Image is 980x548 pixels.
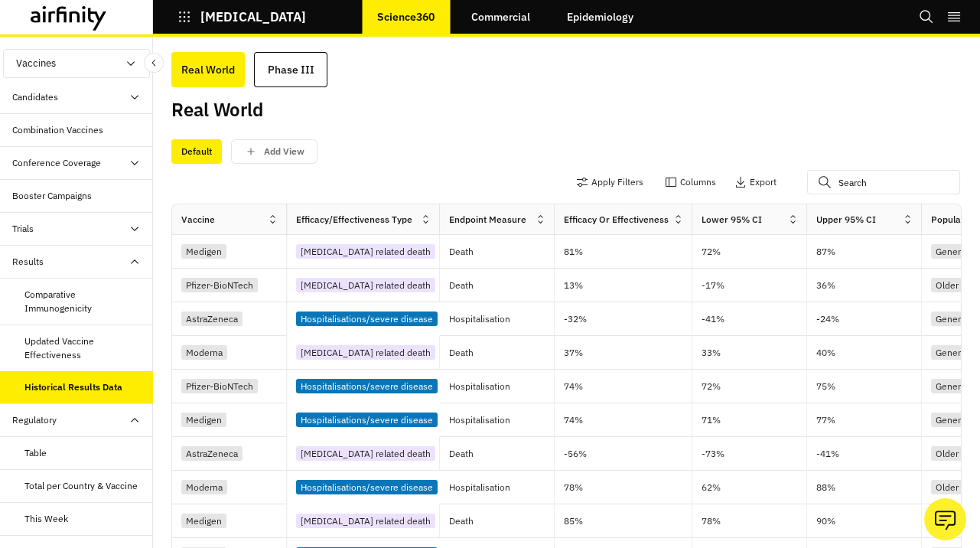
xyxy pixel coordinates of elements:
[816,312,921,327] p: -24%
[702,446,806,462] p: -73%
[449,213,526,227] div: Endpoint Measure
[564,379,692,394] p: 74%
[816,413,921,428] p: 77%
[449,514,554,529] p: Death
[264,146,304,157] p: Add View
[12,156,101,170] div: Conference Coverage
[702,413,806,428] p: 71%
[576,170,643,194] button: Apply Filters
[24,334,141,362] div: Updated Vaccine Effectiveness
[702,345,806,360] p: 33%
[24,512,68,526] div: This Week
[296,213,412,227] div: Efficacy/Effectiveness Type
[12,413,57,427] div: Regulatory
[181,244,226,259] div: Medigen
[181,514,226,528] div: Medigen
[181,480,227,494] div: Moderna
[816,480,921,495] p: 88%
[564,514,692,529] p: 85%
[564,446,692,462] p: -56%
[919,4,934,30] button: Search
[296,446,435,461] div: [MEDICAL_DATA] related death
[296,413,438,427] div: Hospitalisations/severe disease
[12,222,34,236] div: Trials
[296,379,438,393] div: Hospitalisations/severe disease
[816,345,921,360] p: 40%
[807,170,960,194] input: Search
[296,278,435,292] div: [MEDICAL_DATA] related death
[564,278,692,293] p: 13%
[296,312,438,326] div: Hospitalisations/severe disease
[449,244,554,259] p: Death
[377,11,435,23] p: Science360
[181,379,258,393] div: Pfizer-BioNTech
[702,480,806,495] p: 62%
[296,480,438,494] div: Hospitalisations/severe disease
[702,213,762,227] div: Lower 95% CI
[564,480,692,495] p: 78%
[564,345,692,360] p: 37%
[12,90,58,104] div: Candidates
[702,244,806,259] p: 72%
[171,139,222,164] div: Default
[24,288,141,315] div: Comparative Immunogenicity
[665,170,716,194] button: Columns
[24,380,122,394] div: Historical Results Data
[181,345,227,360] div: Moderna
[564,413,692,428] p: 74%
[816,213,876,227] div: Upper 95% CI
[24,446,47,460] div: Table
[931,213,977,227] div: Population
[816,244,921,259] p: 87%
[3,49,150,78] button: Vaccines
[702,278,806,293] p: -17%
[449,312,554,327] p: Hospitalisation
[181,278,258,292] div: Pfizer-BioNTech
[449,379,554,394] p: Hospitalisation
[181,312,243,326] div: AstraZeneca
[924,498,966,540] button: Ask our analysts
[181,213,215,227] div: Vaccine
[449,278,554,293] p: Death
[231,139,317,164] button: save changes
[702,514,806,529] p: 78%
[296,345,435,360] div: [MEDICAL_DATA] related death
[702,312,806,327] p: -41%
[564,312,692,327] p: -32%
[449,446,554,462] p: Death
[171,99,263,121] h2: Real World
[449,413,554,428] p: Hospitalisation
[12,123,103,137] div: Combination Vaccines
[268,59,314,80] div: Phase III
[734,170,777,194] button: Export
[177,4,306,30] button: [MEDICAL_DATA]
[12,189,92,203] div: Booster Campaigns
[181,446,243,461] div: AstraZeneca
[449,345,554,360] p: Death
[564,244,692,259] p: 81%
[200,10,306,24] p: [MEDICAL_DATA]
[449,480,554,495] p: Hospitalisation
[144,53,164,73] button: Close Sidebar
[296,244,435,259] div: [MEDICAL_DATA] related death
[296,514,435,528] div: [MEDICAL_DATA] related death
[816,446,921,462] p: -41%
[181,59,235,80] div: Real World
[750,177,777,188] p: Export
[702,379,806,394] p: 72%
[816,379,921,394] p: 75%
[181,413,226,427] div: Medigen
[816,514,921,529] p: 90%
[12,255,44,269] div: Results
[816,278,921,293] p: 36%
[24,479,138,493] div: Total per Country & Vaccine
[564,213,669,227] div: Efficacy or Effectiveness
